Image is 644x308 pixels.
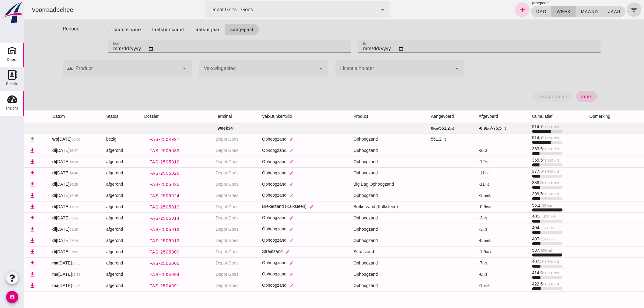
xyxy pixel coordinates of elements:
[508,158,535,163] span: 365,5
[454,170,465,175] span: -11
[187,190,233,201] td: Depot Goes
[519,271,529,275] small: / 1.500
[233,235,324,246] td: Ophoogzand
[6,82,18,86] div: Relatie
[5,215,11,221] i: download
[509,91,548,102] button: terugdraaien
[407,126,430,131] span: /
[519,181,529,185] small: / 1.500
[170,27,196,32] span: Laatste jaar
[454,148,463,153] span: -2
[454,126,462,131] strong: -0,9
[324,201,402,212] td: Brekerzand (Kalksteen)
[125,238,156,243] span: FAS-2505012
[508,270,535,275] span: 414,5
[324,134,402,145] td: Ophoogzand
[120,145,160,156] a: FAS-2505033
[415,126,425,131] strong: 551,2
[187,269,233,280] td: Depot Goes
[515,237,525,241] small: / 1.500
[515,226,525,230] small: / 1.500
[508,124,535,129] span: 914,7
[77,156,115,167] td: afgerond
[125,159,156,164] span: FAS-2505010
[125,171,156,176] span: FAS-2505026
[165,24,201,35] button: Laatste jaar
[233,257,324,269] td: Ophoogzand
[187,145,233,156] td: Depot Goes
[324,212,402,224] td: Ophoogzand
[560,110,604,123] th: opmerking
[462,205,467,209] small: ton
[120,168,160,179] a: FAS-2505026
[28,261,56,265] span: [DATE]
[187,156,233,167] td: Depot Goes
[125,250,156,254] span: FAS-2505009
[460,183,465,186] small: m3
[530,192,535,196] small: m3
[77,134,115,145] td: bezig
[462,127,467,130] small: ton
[527,215,531,219] small: m3
[28,227,54,232] span: [DATE]
[454,126,482,131] span: /
[187,246,233,257] td: Depot Goes
[187,280,233,291] td: Depot Goes
[120,134,160,145] a: FAS-2504997
[265,238,269,243] i: edit
[478,127,482,130] small: m3
[324,246,402,257] td: Straatzand
[462,250,467,254] small: m3
[265,171,269,175] i: edit
[515,249,523,252] small: / 600
[77,235,115,246] td: afgerond
[265,193,269,198] i: edit
[454,204,467,209] span: -0,9
[233,167,324,179] td: Ophoogzand
[233,110,324,123] th: vak/bunker/silo
[519,260,529,264] small: / 1.500
[45,160,54,164] small: 14:58
[5,170,11,176] i: download
[233,269,324,280] td: Ophoogzand
[530,170,535,173] small: m3
[120,224,160,235] a: FAS-2505013
[84,24,123,35] button: Laatste week
[38,25,76,33] p: Periode:
[5,181,11,187] i: download
[519,136,529,140] small: / 1.500
[508,282,535,286] span: 422,5
[468,126,478,131] strong: -75,5
[530,181,535,185] small: m3
[508,203,528,208] span: 55,1
[6,291,18,303] i: account_circle
[409,127,414,130] small: ton
[28,272,56,277] span: [DATE]
[28,249,54,254] span: [DATE]
[508,259,535,264] span: 407,5
[324,156,402,167] td: Ophoogzand
[28,182,32,187] strong: di
[5,192,11,199] i: download
[454,215,463,220] span: -3
[1,2,23,24] img: logo-small.a267ee39.svg
[551,6,579,17] button: maand
[460,284,465,288] small: m3
[233,134,324,145] td: Ophoogzand
[77,257,115,269] td: afgerond
[458,273,463,276] small: m3
[324,110,402,123] th: product
[28,193,32,198] strong: di
[265,283,269,288] i: edit
[120,201,160,212] a: FAS-2505019
[454,159,465,164] span: -12
[47,138,56,141] small: 00:00
[265,137,269,142] i: edit
[556,9,574,14] span: maand
[512,9,522,14] span: dag
[77,280,115,291] td: afgerond
[2,5,56,14] div: Voorraadbeheer
[508,169,535,174] span: 377,5
[519,170,529,173] small: / 1.500
[6,106,18,110] div: Inzicht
